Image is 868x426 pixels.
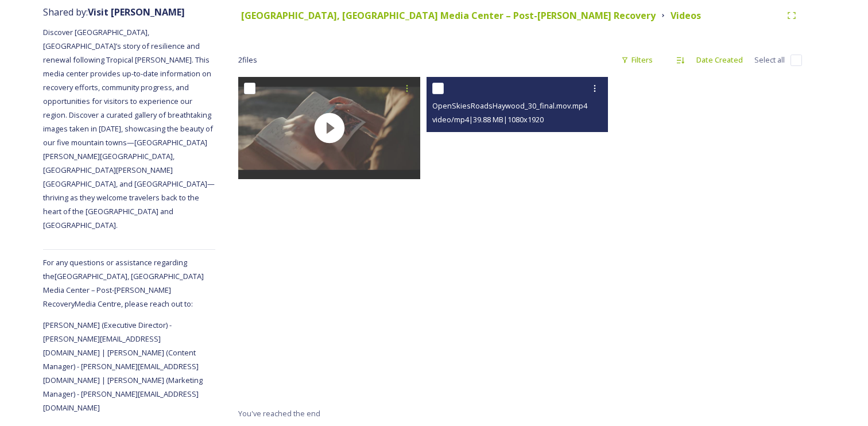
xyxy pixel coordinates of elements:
[43,27,215,230] span: Discover [GEOGRAPHIC_DATA], [GEOGRAPHIC_DATA]’s story of resilience and renewal following Tropica...
[671,9,701,22] strong: Videos
[43,6,185,18] span: Shared by:
[427,77,609,401] video: OpenSkiesRoadsHaywood_30_final.mov.mp4
[432,114,544,125] span: video/mp4 | 39.88 MB | 1080 x 1920
[615,49,658,71] div: Filters
[238,408,320,419] span: You've reached the end
[88,6,185,18] strong: Visit [PERSON_NAME]
[754,55,785,65] span: Select all
[43,257,204,309] span: For any questions or assistance regarding the [GEOGRAPHIC_DATA], [GEOGRAPHIC_DATA] Media Center –...
[43,320,204,413] span: [PERSON_NAME] (Executive Director) - [PERSON_NAME][EMAIL_ADDRESS][DOMAIN_NAME] | [PERSON_NAME] (C...
[238,77,420,179] img: thumbnail
[432,100,587,111] span: OpenSkiesRoadsHaywood_30_final.mov.mp4
[241,9,656,22] strong: [GEOGRAPHIC_DATA], [GEOGRAPHIC_DATA] Media Center – Post-[PERSON_NAME] Recovery
[238,55,257,65] span: 2 file s
[691,49,749,71] div: Date Created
